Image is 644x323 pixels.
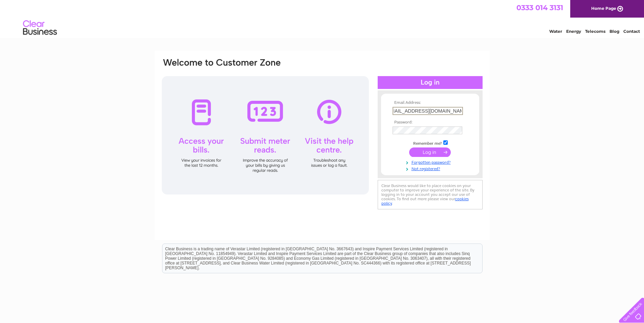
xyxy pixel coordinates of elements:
a: Forgotten password? [393,159,469,165]
div: Clear Business is a trading name of Verastar Limited (registered in [GEOGRAPHIC_DATA] No. 3667643... [162,4,482,33]
input: Submit [409,147,451,157]
td: Remember me? [391,139,469,146]
a: Blog [609,29,619,34]
th: Password: [391,120,469,125]
div: Clear Business would like to place cookies on your computer to improve your experience of the sit... [378,180,483,209]
a: 0333 014 3131 [516,3,563,12]
a: Contact [623,29,640,34]
a: cookies policy [381,197,469,206]
th: Email Address: [391,100,469,105]
img: logo.png [23,18,57,38]
a: Telecoms [585,29,605,34]
a: Energy [566,29,581,34]
a: Water [549,29,562,34]
a: Not registered? [393,165,469,171]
